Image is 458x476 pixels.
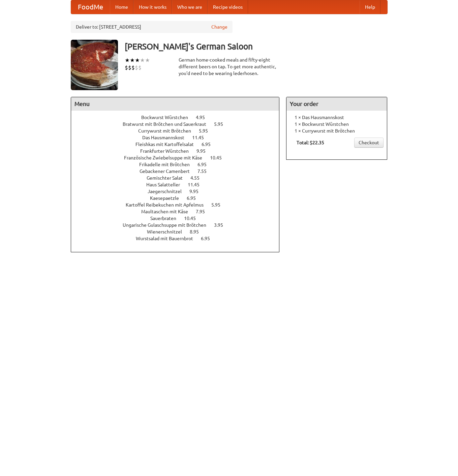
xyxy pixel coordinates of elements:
span: 6.95 [201,236,217,241]
li: ★ [135,57,140,64]
span: 6.95 [187,195,203,201]
span: 4.95 [196,115,212,120]
a: Recipe videos [208,0,248,14]
li: 1 × Currywurst mit Brötchen [290,127,384,134]
li: $ [128,64,131,71]
span: Bockwurst Würstchen [141,115,195,120]
a: Französische Zwiebelsuppe mit Käse 10.45 [124,155,234,160]
span: 6.95 [197,162,213,167]
a: Bockwurst Würstchen 4.95 [141,115,217,120]
span: Frankfurter Würstchen [140,148,195,154]
a: Frankfurter Würstchen 9.95 [140,148,218,154]
span: Das Hausmannskost [142,135,191,140]
a: Das Hausmannskost 11.45 [142,135,216,140]
a: FoodMe [71,0,110,14]
span: Französische Zwiebelsuppe mit Käse [124,155,209,160]
span: Kartoffel Reibekuchen mit Apfelmus [126,202,210,208]
a: Change [211,24,227,30]
a: Wienerschnitzel 8.95 [147,229,211,234]
span: 7.55 [197,169,213,174]
span: Gemischter Salat [147,175,189,181]
li: $ [135,64,138,71]
span: Currywurst mit Brötchen [138,128,198,134]
div: Deliver to: [STREET_ADDRESS] [71,21,233,33]
li: $ [131,64,135,71]
span: 7.95 [196,209,212,214]
a: Jaegerschnitzel 9.95 [148,189,211,194]
li: 1 × Das Hausmannskost [290,114,384,121]
a: Frikadelle mit Brötchen 6.95 [139,162,219,167]
li: ★ [140,57,145,64]
span: Frikadelle mit Brötchen [139,162,196,167]
a: Help [360,0,380,14]
h4: Your order [286,97,387,111]
a: Home [110,0,133,14]
li: $ [125,64,128,71]
span: Maultaschen mit Käse [141,209,195,214]
span: 6.95 [202,142,217,147]
a: Bratwurst mit Brötchen und Sauerkraut 5.95 [123,121,236,127]
span: Gebackener Camenbert [140,169,196,174]
span: 3.95 [214,222,230,228]
span: 5.95 [199,128,215,134]
a: Gebackener Camenbert 7.55 [140,169,219,174]
span: Wienerschnitzel [147,229,189,234]
span: 5.95 [211,202,227,208]
li: ★ [130,57,135,64]
b: Total: $22.35 [297,140,324,145]
span: Kaesepaetzle [150,195,186,201]
a: Maultaschen mit Käse 7.95 [141,209,217,214]
img: angular.jpg [71,40,118,90]
span: Jaegerschnitzel [148,189,188,194]
li: $ [138,64,142,71]
a: Sauerbraten 10.45 [150,216,208,221]
span: 8.95 [190,229,206,234]
a: Haus Salatteller 11.45 [146,182,212,187]
span: 11.45 [188,182,206,187]
a: Kaesepaetzle 6.95 [150,195,208,201]
span: 4.55 [190,175,206,181]
span: Bratwurst mit Brötchen und Sauerkraut [123,121,213,127]
a: Fleishkas mit Kartoffelsalat 6.95 [135,142,223,147]
a: Wurstsalad mit Bauernbrot 6.95 [136,236,222,241]
span: Ungarische Gulaschsuppe mit Brötchen [123,222,213,228]
span: 10.45 [184,216,203,221]
span: 10.45 [210,155,228,160]
h4: Menu [71,97,279,111]
a: Ungarische Gulaschsuppe mit Brötchen 3.95 [123,222,236,228]
span: Haus Salatteller [146,182,187,187]
span: 9.95 [189,189,205,194]
span: Wurstsalad mit Bauernbrot [136,236,200,241]
a: Who we are [172,0,208,14]
span: 9.95 [196,148,212,154]
span: Fleishkas mit Kartoffelsalat [135,142,201,147]
span: Sauerbraten [150,216,183,221]
h3: [PERSON_NAME]'s German Saloon [125,40,388,53]
a: How it works [133,0,172,14]
span: 11.45 [192,135,211,140]
li: 1 × Bockwurst Würstchen [290,121,384,127]
div: German home-cooked meals and fifty-eight different beers on tap. To get more authentic, you'd nee... [179,57,280,77]
li: ★ [145,57,150,64]
a: Currywurst mit Brötchen 5.95 [138,128,220,134]
a: Kartoffel Reibekuchen mit Apfelmus 5.95 [126,202,233,208]
li: ★ [125,57,130,64]
a: Gemischter Salat 4.55 [147,175,212,181]
span: 5.95 [214,121,230,127]
a: Checkout [354,138,384,148]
